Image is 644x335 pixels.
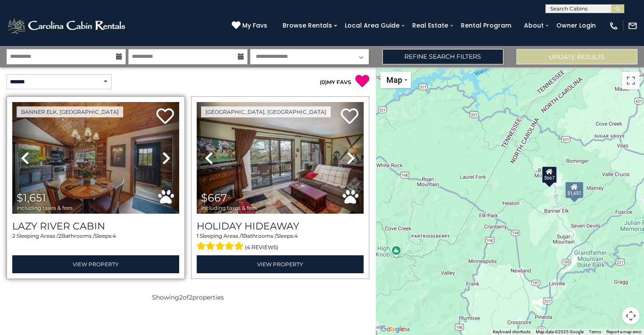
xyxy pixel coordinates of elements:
span: ( ) [320,79,327,85]
a: Banner Elk, [GEOGRAPHIC_DATA] [17,106,123,117]
span: 4 [294,233,298,239]
a: My Favs [232,21,269,31]
a: Lazy River Cabin [12,220,179,232]
div: $667 [541,166,557,183]
span: 4 [113,233,116,239]
span: 1 [241,233,243,239]
div: Sleeping Areas / Bathrooms / Sleeps: [12,232,179,253]
img: thumbnail_169465332.jpeg [12,102,179,214]
button: Map camera controls [622,307,640,324]
span: (4 reviews) [245,242,278,253]
a: Local Area Guide [340,19,404,32]
span: 1 [197,233,198,239]
span: 2 [12,233,15,239]
a: Browse Rentals [278,19,336,32]
a: Terms (opens in new tab) [589,329,601,334]
img: Google [378,324,407,335]
a: View Property [12,255,179,273]
span: Map [386,75,402,85]
a: [GEOGRAPHIC_DATA], [GEOGRAPHIC_DATA] [201,106,331,117]
div: Sleeping Areas / Bathrooms / Sleeps: [197,232,364,253]
span: My Favs [242,21,267,30]
a: Real Estate [408,19,453,32]
a: Holiday Hideaway [197,220,364,232]
a: About [520,19,548,32]
img: phone-regular-white.png [609,21,619,31]
a: Report a map error [606,329,641,334]
span: 0 [322,79,325,85]
a: (0)MY FAVS [320,79,351,85]
span: including taxes & fees [201,205,257,211]
span: Map data ©2025 Google [536,329,584,334]
a: Add to favorites [341,107,358,126]
a: Owner Login [552,19,600,32]
a: Rental Program [456,19,516,32]
img: mail-regular-white.png [628,21,637,31]
a: Add to favorites [156,107,174,126]
span: 2 [179,293,183,301]
span: $667 [201,191,227,204]
div: $1,651 [564,181,584,198]
img: thumbnail_163267576.jpeg [197,102,364,214]
span: including taxes & fees [17,205,73,211]
a: Refine Search Filters [382,49,503,64]
span: 2 [189,293,192,301]
button: Change map style [380,72,411,88]
a: View Property [197,255,364,273]
button: Update Results [517,49,637,64]
p: Showing of properties [7,293,369,302]
button: Toggle fullscreen view [622,72,640,89]
span: $1,651 [17,191,46,204]
a: Open this area in Google Maps (opens a new window) [378,324,407,335]
span: 2 [58,233,61,239]
button: Keyboard shortcuts [493,329,531,335]
img: White-1-2.png [7,17,128,35]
